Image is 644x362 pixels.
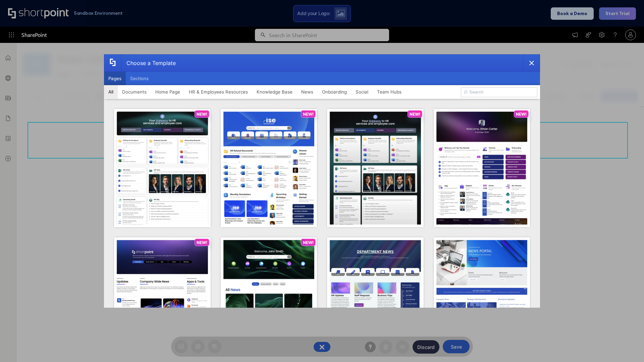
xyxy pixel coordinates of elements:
button: Onboarding [318,85,351,99]
div: template selector [104,54,540,308]
button: HR & Employees Resources [184,85,252,99]
button: Knowledge Base [252,85,297,99]
p: NEW! [516,112,527,117]
div: Choose a Template [121,55,176,71]
button: Pages [104,72,126,85]
button: Documents [118,85,151,99]
input: Search [461,87,537,97]
button: News [297,85,318,99]
p: NEW! [197,112,207,117]
button: Social [351,85,373,99]
button: Team Hubs [373,85,406,99]
p: NEW! [410,112,420,117]
button: Sections [126,72,153,85]
p: NEW! [197,240,207,245]
p: NEW! [303,112,314,117]
button: Home Page [151,85,184,99]
p: NEW! [303,240,314,245]
iframe: Chat Widget [610,330,644,362]
button: All [104,85,118,99]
